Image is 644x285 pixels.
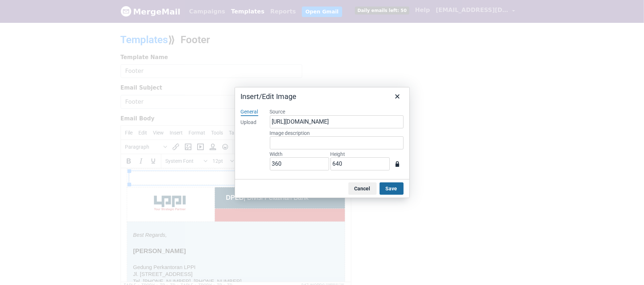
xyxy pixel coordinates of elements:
[331,151,390,157] label: Height
[105,26,188,33] font: | Divisi Pelatihan Bank
[391,158,404,170] button: Constrain proportions
[348,182,377,195] button: Cancel
[12,103,72,109] span: Jl. [STREET_ADDRESS]
[270,151,329,157] label: Width
[608,250,644,285] iframe: Chat Widget
[105,26,123,33] strong: DPLB
[12,96,74,102] span: Gedung Perkantoran LPPI
[380,182,404,195] button: Save
[12,79,65,86] span: [PERSON_NAME]
[241,108,258,116] div: General
[12,110,121,116] span: Tel. [PHONE_NUMBER], [PHONE_NUMBER]
[270,108,404,115] label: Source
[12,64,46,70] span: Best Regards,
[270,130,404,136] label: Image description
[391,90,404,103] button: Close
[241,119,257,126] div: Upload
[241,92,297,101] div: Insert/Edit Image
